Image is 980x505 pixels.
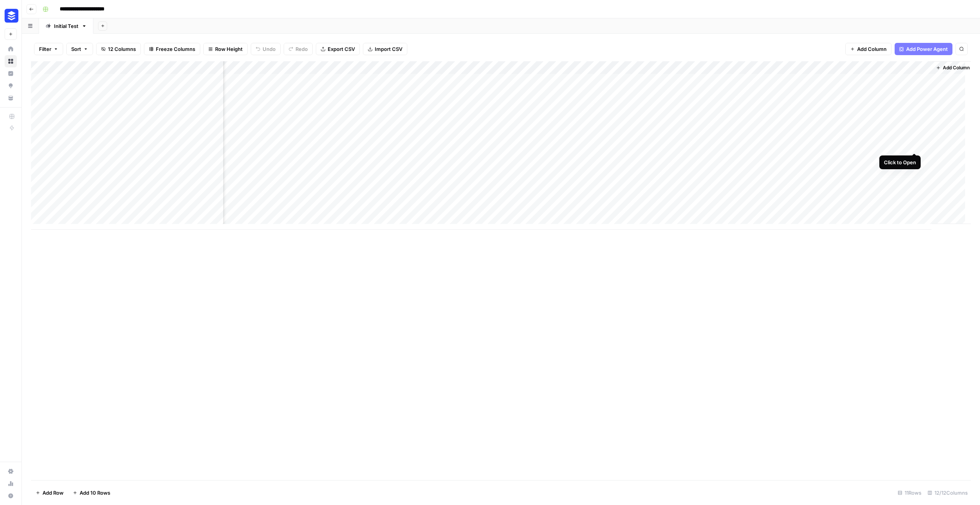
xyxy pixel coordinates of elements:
[108,45,136,53] span: 12 Columns
[42,489,64,497] span: Add Row
[5,80,17,92] a: Opportunities
[375,45,402,53] span: Import CSV
[54,22,78,30] div: Initial Test
[284,43,313,55] button: Redo
[316,43,360,55] button: Export CSV
[251,43,281,55] button: Undo
[5,6,17,25] button: Workspace: Buffer
[71,45,81,53] span: Sort
[39,18,93,34] a: Initial Test
[263,45,276,53] span: Undo
[68,487,115,499] button: Add 10 Rows
[156,45,195,53] span: Freeze Columns
[5,43,17,55] a: Home
[895,43,952,55] button: Add Power Agent
[933,63,973,73] button: Add Column
[144,43,200,55] button: Freeze Columns
[5,55,17,67] a: Browse
[906,45,948,53] span: Add Power Agent
[943,64,970,71] span: Add Column
[363,43,407,55] button: Import CSV
[296,45,308,53] span: Redo
[924,487,971,499] div: 12/12 Columns
[66,43,93,55] button: Sort
[31,487,68,499] button: Add Row
[34,43,63,55] button: Filter
[857,45,887,53] span: Add Column
[328,45,355,53] span: Export CSV
[5,477,17,490] a: Usage
[203,43,248,55] button: Row Height
[884,159,916,166] div: Click to Open
[5,465,17,477] a: Settings
[5,67,17,80] a: Insights
[5,92,17,104] a: Your Data
[215,45,243,53] span: Row Height
[5,490,17,502] button: Help + Support
[845,43,892,55] button: Add Column
[39,45,51,53] span: Filter
[80,489,110,497] span: Add 10 Rows
[5,9,18,23] img: Buffer Logo
[96,43,141,55] button: 12 Columns
[895,487,924,499] div: 11 Rows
